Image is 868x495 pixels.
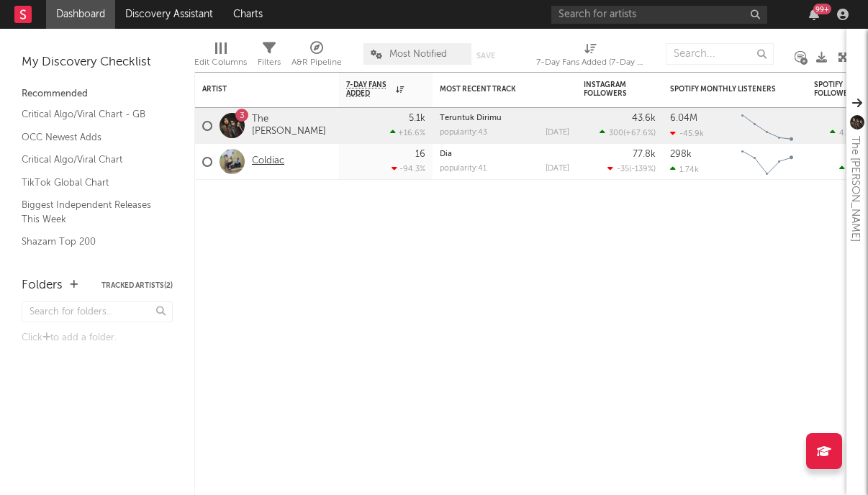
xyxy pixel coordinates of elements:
[584,81,634,98] div: Instagram Followers
[22,277,63,294] div: Folders
[440,165,487,173] div: popularity: 41
[617,165,629,173] span: -35
[670,165,699,174] div: 1.74k
[440,114,502,122] a: Teruntuk Dirimu
[22,197,158,227] a: Biggest Independent Releases This Week
[22,54,173,71] div: My Discovery Checklist
[415,150,425,159] div: 16
[440,150,569,158] div: Dia
[670,129,704,138] div: -45.9k
[609,130,623,137] span: 300
[291,36,342,78] div: A&R Pipeline
[291,54,342,71] div: A&R Pipeline
[22,330,173,347] div: Click to add a folder.
[809,9,819,20] button: 99+
[670,150,692,159] div: 298k
[813,4,831,14] div: 99 +
[600,128,656,137] div: ( )
[409,114,425,123] div: 5.1k
[440,85,548,94] div: Most Recent Track
[536,54,644,71] div: 7-Day Fans Added (7-Day Fans Added)
[607,164,656,173] div: ( )
[22,175,158,191] a: TikTok Global Chart
[22,301,173,322] input: Search for folders...
[814,81,864,98] div: Spotify Followers
[632,114,656,123] div: 43.6k
[546,165,569,173] div: [DATE]
[440,129,487,137] div: popularity: 43
[258,36,281,78] div: Filters
[476,52,495,60] button: Save
[633,150,656,159] div: 77.8k
[839,130,855,137] span: 4.5k
[22,86,173,103] div: Recommended
[392,164,425,173] div: -94.3 %
[101,282,173,289] button: Tracked Artists(2)
[735,108,800,144] svg: Chart title
[252,155,284,168] a: Coldiac
[22,106,158,122] a: Critical Algo/Viral Chart - GB
[846,136,864,242] div: The [PERSON_NAME]
[440,114,569,122] div: Teruntuk Dirimu
[258,54,281,71] div: Filters
[670,114,697,123] div: 6.04M
[346,81,392,98] span: 7-Day Fans Added
[194,36,247,78] div: Edit Columns
[625,130,654,137] span: +67.6 %
[389,50,447,59] span: Most Notified
[440,150,452,158] a: Dia
[252,114,332,138] a: The [PERSON_NAME]
[670,85,778,94] div: Spotify Monthly Listeners
[194,54,247,71] div: Edit Columns
[666,43,774,65] input: Search...
[631,165,654,173] span: -139 %
[551,6,767,24] input: Search for artists
[22,152,158,168] a: Critical Algo/Viral Chart
[536,36,644,78] div: 7-Day Fans Added (7-Day Fans Added)
[390,128,425,137] div: +16.6 %
[546,129,569,137] div: [DATE]
[202,85,310,94] div: Artist
[735,144,800,180] svg: Chart title
[22,130,158,145] a: OCC Newest Adds
[22,234,158,250] a: Shazam Top 200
